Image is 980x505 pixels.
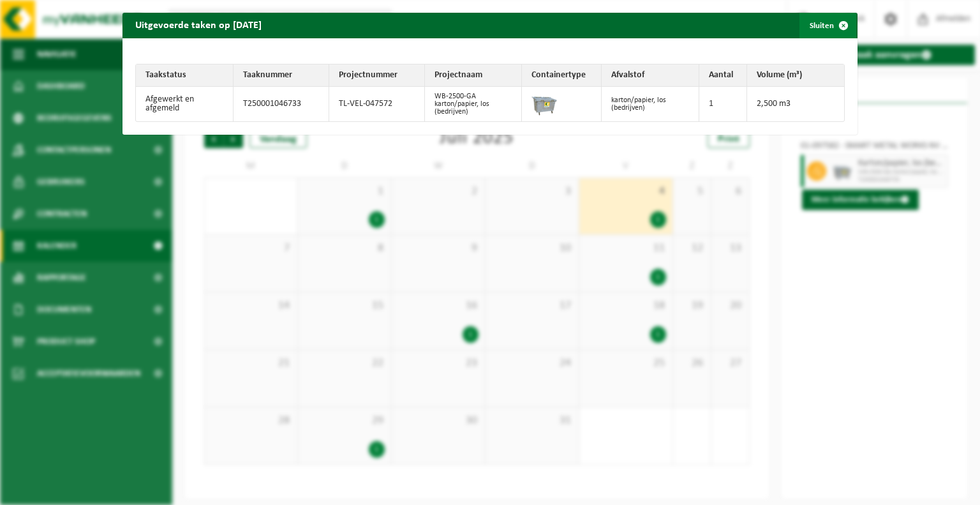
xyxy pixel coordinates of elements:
[234,87,329,121] td: T250001046733
[329,87,425,121] td: TL-VEL-047572
[425,64,523,87] th: Projectnaam
[799,13,856,38] button: Sluiten
[602,64,699,87] th: Afvalstof
[122,13,274,37] h2: Uitgevoerde taken op [DATE]
[522,64,602,87] th: Containertype
[136,64,234,87] th: Taakstatus
[531,90,557,116] img: WB-2500-GAL-GY-01
[329,64,425,87] th: Projectnummer
[699,64,747,87] th: Aantal
[602,87,699,121] td: karton/papier, los (bedrijven)
[234,64,329,87] th: Taaknummer
[425,87,523,121] td: WB-2500-GA karton/papier, los (bedrijven)
[747,64,845,87] th: Volume (m³)
[136,87,234,121] td: Afgewerkt en afgemeld
[747,87,845,121] td: 2,500 m3
[699,87,747,121] td: 1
